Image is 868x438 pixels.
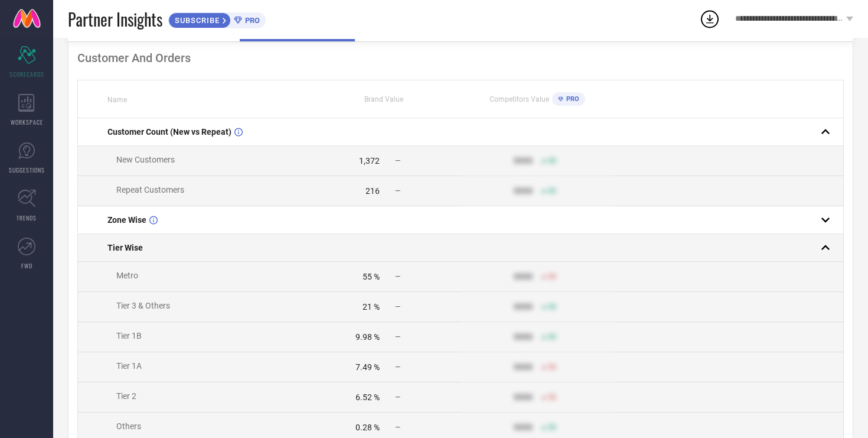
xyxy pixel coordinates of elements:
span: Brand Value [364,95,403,103]
span: 50 [548,272,556,281]
span: 50 [548,157,556,165]
span: SUGGESTIONS [9,166,45,174]
div: 21 % [363,302,380,312]
span: Tier 2 [116,391,136,401]
span: Tier 3 & Others [116,301,170,310]
span: Metro [116,271,138,280]
div: 9999 [514,332,533,342]
span: TRENDS [17,213,37,222]
span: Competitors Value [490,95,549,103]
span: WORKSPACE [11,118,43,126]
span: — [395,393,400,401]
div: 9999 [514,362,533,372]
span: FWD [21,261,32,270]
span: PRO [242,16,260,25]
span: Zone Wise [107,215,146,225]
span: Customer Count (New vs Repeat) [107,127,231,137]
span: — [395,363,400,371]
a: SUBSCRIBEPRO [168,9,266,28]
div: 6.52 % [355,392,380,402]
span: Others [116,421,141,431]
span: Repeat Customers [116,185,184,194]
span: New Customers [116,155,175,164]
span: SCORECARDS [9,70,44,79]
div: 55 % [363,272,380,281]
span: 50 [548,423,556,431]
div: 216 [366,186,380,196]
div: 9999 [514,302,533,312]
span: PRO [563,95,579,103]
span: Tier 1A [116,361,142,371]
div: 9999 [514,272,533,281]
div: 0.28 % [355,423,380,432]
span: 50 [548,333,556,341]
div: Open download list [699,8,720,30]
span: 50 [548,393,556,401]
span: — [395,187,400,195]
span: Partner Insights [68,7,162,31]
span: 50 [548,363,556,371]
div: 7.49 % [355,362,380,372]
span: — [395,272,400,281]
div: 9.98 % [355,332,380,342]
span: — [395,303,400,311]
span: — [395,333,400,341]
span: Tier Wise [107,243,143,252]
div: 9999 [514,186,533,196]
div: 9999 [514,156,533,166]
div: Customer And Orders [77,51,844,65]
div: 9999 [514,423,533,432]
span: Name [107,96,127,104]
span: Tier 1B [116,331,142,340]
span: SUBSCRIBE [169,16,223,25]
div: 1,372 [359,156,380,166]
span: — [395,157,400,165]
span: 50 [548,303,556,311]
span: — [395,423,400,431]
span: 50 [548,187,556,195]
div: 9999 [514,392,533,402]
